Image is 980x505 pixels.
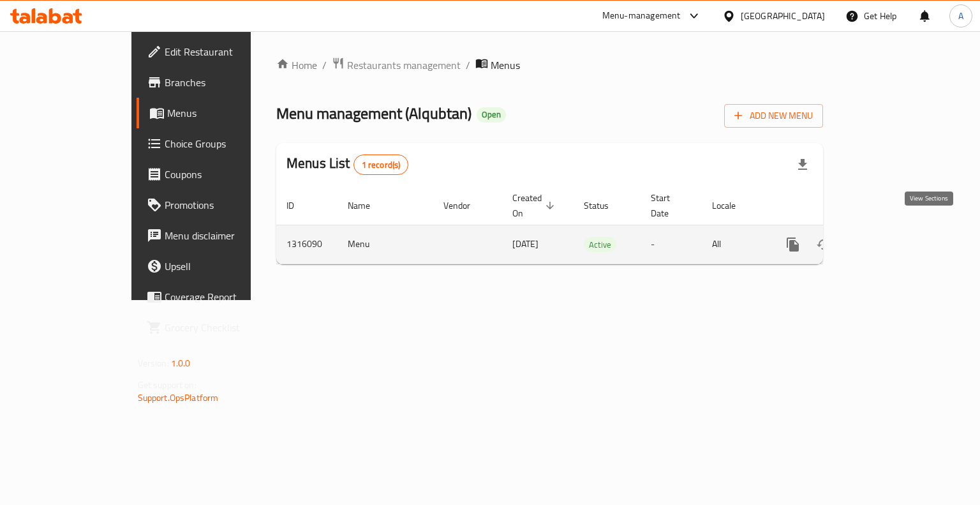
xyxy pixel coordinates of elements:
span: Locale [712,198,752,213]
span: [DATE] [512,236,538,252]
td: 1316090 [276,225,338,264]
span: Get support on: [138,377,197,393]
span: Choice Groups [165,136,285,151]
td: Menu [338,225,433,264]
span: Version: [138,355,169,372]
span: Vendor [443,198,487,213]
span: Add New Menu [734,108,813,124]
a: Menu disclaimer [137,220,295,251]
span: Menu disclaimer [165,228,285,243]
span: Coupons [165,167,285,182]
a: Coverage Report [137,282,295,312]
div: [GEOGRAPHIC_DATA] [741,9,825,23]
a: Branches [137,67,295,98]
a: Upsell [137,251,295,282]
div: Export file [787,149,818,180]
th: Actions [768,186,910,225]
a: Menus [137,98,295,128]
span: Promotions [165,197,285,213]
button: Add New Menu [724,104,823,128]
a: Coupons [137,159,295,190]
span: Edit Restaurant [165,44,285,59]
h2: Menus List [286,154,408,175]
span: Branches [165,75,285,90]
span: Status [584,198,625,213]
button: more [778,229,808,260]
span: Coverage Report [165,289,285,305]
a: Restaurants management [332,57,461,73]
span: Name [348,198,387,213]
div: Open [477,107,506,123]
span: Menu management ( Alqubtan ) [276,99,471,128]
a: Grocery Checklist [137,312,295,343]
a: Edit Restaurant [137,36,295,67]
span: 1.0.0 [171,355,191,372]
div: Total records count [353,155,409,175]
a: Promotions [137,190,295,220]
a: Choice Groups [137,128,295,159]
span: Restaurants management [347,57,461,73]
span: Start Date [651,190,687,221]
table: enhanced table [276,186,910,264]
span: Menus [167,105,285,121]
span: Open [477,109,506,120]
span: ID [286,198,311,213]
span: Created On [512,190,558,221]
td: - [641,225,702,264]
span: 1 record(s) [354,159,408,171]
a: Support.OpsPlatform [138,389,219,406]
span: Active [584,237,616,252]
button: Change Status [808,229,839,260]
span: Upsell [165,259,285,274]
td: All [702,225,768,264]
div: Menu-management [602,8,681,24]
li: / [466,57,470,73]
a: Home [276,57,317,73]
div: Active [584,237,616,252]
nav: breadcrumb [276,57,823,73]
span: Grocery Checklist [165,320,285,335]
span: A [958,9,963,23]
li: / [322,57,327,73]
span: Menus [491,57,520,73]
